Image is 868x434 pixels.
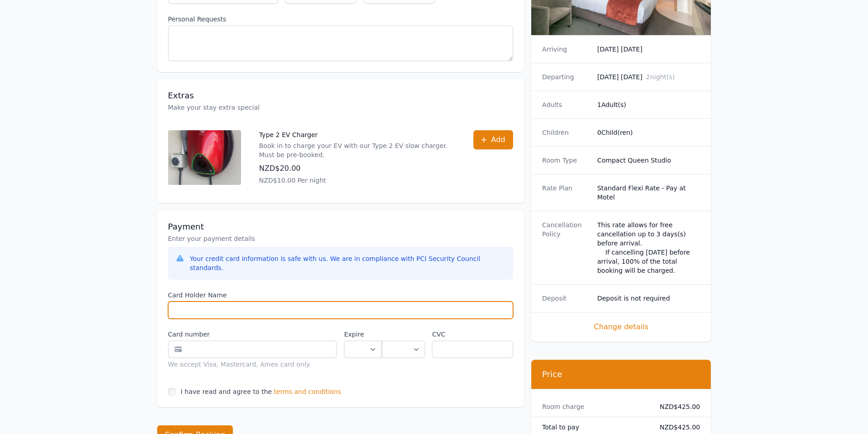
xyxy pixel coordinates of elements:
h3: Extras [168,90,513,101]
div: This rate allows for free cancellation up to 3 days(s) before arrival. If cancelling [DATE] befor... [597,220,700,275]
div: We accept Visa, Mastercard, Amex card only. [168,360,337,369]
dt: Arriving [542,45,590,54]
dt: Total to pay [542,423,645,432]
dt: Departing [542,72,590,82]
label: Card number [168,330,337,339]
button: Add [473,130,513,149]
p: Enter your payment details [168,234,513,243]
dd: [DATE] [DATE] [597,72,700,82]
label: Expire [344,330,382,339]
p: NZD$10.00 Per night [259,176,455,185]
dd: 1 Adult(s) [597,100,700,109]
dd: NZD$425.00 [652,402,700,411]
dt: Adults [542,100,590,109]
label: Personal Requests [168,15,513,24]
dd: [DATE] [DATE] [597,45,700,54]
p: NZD$20.00 [259,163,455,174]
dt: Room charge [542,402,645,411]
dt: Children [542,128,590,137]
label: I have read and agree to the [181,388,272,395]
dd: Deposit is not required [597,294,700,303]
div: Your credit card information is safe with us. We are in compliance with PCI Security Council stan... [190,254,506,272]
dd: Compact Queen Studio [597,156,700,165]
p: Make your stay extra special [168,103,513,112]
span: 2 night(s) [646,73,675,81]
h3: Payment [168,221,513,232]
dt: Room Type [542,156,590,165]
label: Card Holder Name [168,291,513,300]
dd: Standard Flexi Rate - Pay at Motel [597,184,700,202]
h3: Price [542,369,700,380]
span: terms and conditions [274,387,341,396]
img: Type 2 EV Charger [168,130,241,185]
dt: Rate Plan [542,184,590,202]
dt: Cancellation Policy [542,220,590,275]
dd: 0 Child(ren) [597,128,700,137]
p: Type 2 EV Charger [259,130,455,139]
span: Add [491,134,505,145]
dt: Deposit [542,294,590,303]
span: Change details [542,322,700,332]
label: CVC [432,330,513,339]
dd: NZD$425.00 [652,423,700,432]
p: Book in to charge your EV with our Type 2 EV slow charger. Must be pre-booked. [259,141,455,159]
label: . [382,330,425,339]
